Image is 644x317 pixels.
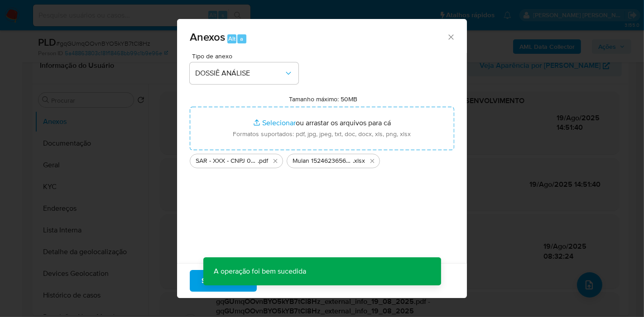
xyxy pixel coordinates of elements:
span: Alt [228,34,235,43]
p: A operação foi bem sucedida [203,257,317,285]
span: SAR - XXX - CNPJ 03566217000151 - ASSOCIACAO DE DESENVOLVIMENTO COMUNITARIO E SOCIAL DA COMUNIDAD... [196,156,258,166]
span: a [240,34,243,43]
button: Subir arquivo [190,270,257,292]
button: Excluir SAR - XXX - CNPJ 03566217000151 - ASSOCIACAO DE DESENVOLVIMENTO COMUNITARIO E SOCIAL DA C... [270,156,281,166]
button: Fechar [447,33,455,41]
ul: Arquivos selecionados [190,150,454,168]
button: DOSSIÊ ANÁLISE [190,62,298,84]
span: .pdf [258,156,268,166]
button: Excluir Mulan 1524623656_2025_08_19_07_46_38.xlsx [367,156,378,166]
span: .xlsx [353,156,365,166]
span: Tipo de anexo [192,53,301,59]
span: Anexos [190,29,225,45]
span: Mulan 1524623656_2025_08_19_07_46_38 [293,156,353,166]
span: Subir arquivo [202,271,245,291]
span: DOSSIÊ ANÁLISE [195,69,284,78]
span: Cancelar [272,271,302,291]
label: Tamanho máximo: 50MB [289,95,358,103]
